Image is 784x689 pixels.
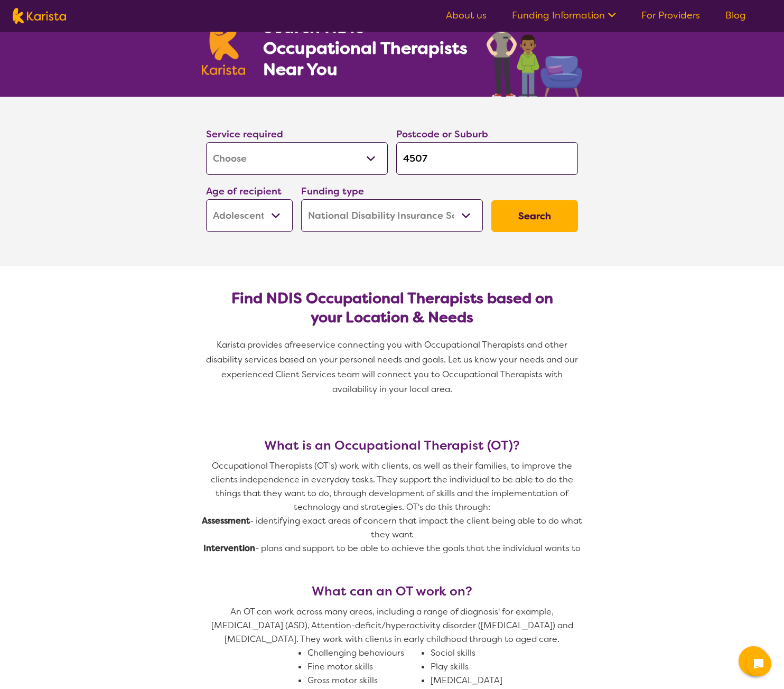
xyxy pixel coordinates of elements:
a: Funding Information [512,9,616,22]
button: Channel Menu [739,646,768,676]
a: Blog [725,9,746,22]
label: Postcode or Suburb [396,128,488,141]
p: Occupational Therapists (OT’s) work with clients, as well as their families, to improve the clien... [202,459,582,514]
li: Gross motor skills [307,674,422,687]
label: Age of recipient [206,185,282,198]
span: Karista provides a [217,339,290,350]
h3: What is an Occupational Therapist (OT)? [202,438,582,453]
h1: Search NDIS Occupational Therapists Near You [263,16,469,80]
span: free [290,339,306,350]
label: Service required [206,128,283,141]
button: Search [491,200,578,232]
li: Social skills [431,646,545,660]
h2: Find NDIS Occupational Therapists based on your Location & Needs [214,289,570,327]
input: Type [396,142,578,175]
li: [MEDICAL_DATA] [431,674,545,687]
li: Fine motor skills [307,660,422,674]
a: For Providers [641,9,700,22]
p: - identifying exact areas of concern that impact the client being able to do what they want [202,514,582,542]
p: An OT can work across many areas, including a range of diagnosis' for example, [MEDICAL_DATA] (AS... [202,605,582,646]
h3: What can an OT work on? [202,584,582,599]
strong: Intervention [203,543,255,554]
li: Challenging behaviours [307,646,422,660]
label: Funding type [301,185,364,198]
li: Play skills [431,660,545,674]
span: service connecting you with Occupational Therapists and other disability services based on your p... [206,339,580,395]
a: About us [446,9,487,22]
img: Karista logo [202,18,245,75]
p: - plans and support to be able to achieve the goals that the individual wants to [202,542,582,555]
strong: Assessment [202,515,250,526]
img: Karista logo [13,8,66,24]
img: occupational-therapy [487,4,582,97]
